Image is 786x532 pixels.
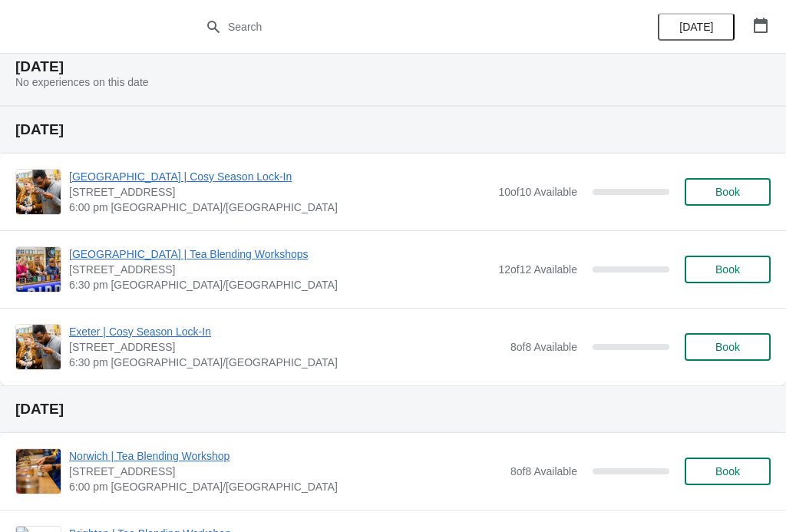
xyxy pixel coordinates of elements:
[69,169,490,184] span: [GEOGRAPHIC_DATA] | Cosy Season Lock-In
[16,170,61,214] img: Norwich | Cosy Season Lock-In | 9 Back Of The Inns, Norwich NR2 1PT, UK | 6:00 pm Europe/London
[69,277,490,292] span: 6:30 pm [GEOGRAPHIC_DATA]/[GEOGRAPHIC_DATA]
[679,21,713,33] span: [DATE]
[15,76,149,88] span: No experiences on this date
[685,458,771,485] button: Book
[69,339,503,355] span: [STREET_ADDRESS]
[69,479,503,494] span: 6:00 pm [GEOGRAPHIC_DATA]/[GEOGRAPHIC_DATA]
[510,341,577,353] span: 8 of 8 Available
[69,262,490,277] span: [STREET_ADDRESS]
[510,465,577,477] span: 8 of 8 Available
[15,122,771,137] h2: [DATE]
[69,246,490,262] span: [GEOGRAPHIC_DATA] | Tea Blending Workshops
[658,13,735,41] button: [DATE]
[69,448,503,464] span: Norwich | Tea Blending Workshop
[69,464,503,479] span: [STREET_ADDRESS]
[715,465,740,477] span: Book
[69,355,503,370] span: 6:30 pm [GEOGRAPHIC_DATA]/[GEOGRAPHIC_DATA]
[69,200,490,215] span: 6:00 pm [GEOGRAPHIC_DATA]/[GEOGRAPHIC_DATA]
[685,333,771,361] button: Book
[498,263,577,276] span: 12 of 12 Available
[15,59,771,74] h2: [DATE]
[227,13,589,41] input: Search
[715,186,740,198] span: Book
[715,263,740,276] span: Book
[498,186,577,198] span: 10 of 10 Available
[69,324,503,339] span: Exeter | Cosy Season Lock-In
[685,256,771,283] button: Book
[15,401,771,417] h2: [DATE]
[16,247,61,292] img: Glasgow | Tea Blending Workshops | 215 Byres Road, Glasgow G12 8UD, UK | 6:30 pm Europe/London
[16,449,61,494] img: Norwich | Tea Blending Workshop | 9 Back Of The Inns, Norwich NR2 1PT, UK | 6:00 pm Europe/London
[16,325,61,369] img: Exeter | Cosy Season Lock-In | 46 High Street, Exeter EX4 3DJ, UK | 6:30 pm Europe/London
[685,178,771,206] button: Book
[69,184,490,200] span: [STREET_ADDRESS]
[715,341,740,353] span: Book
